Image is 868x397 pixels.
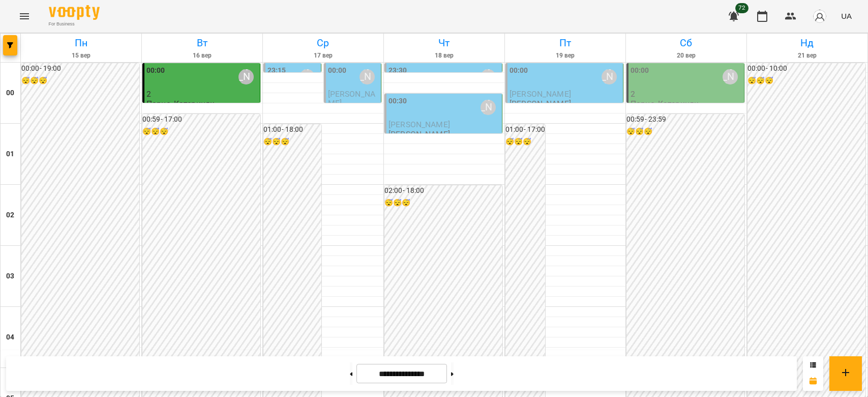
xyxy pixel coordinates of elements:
div: Олійник Валентин [602,69,617,84]
h6: 16 вер [143,51,261,61]
h6: 18 вер [385,51,503,61]
span: For Business [49,21,100,27]
h6: Сб [627,35,745,51]
p: 2 [631,90,742,98]
div: Олійник Валентин [481,69,496,84]
h6: 01:00 - 17:00 [505,124,545,135]
h6: 02 [6,210,14,221]
label: 00:00 [146,65,165,76]
h6: 02:00 - 18:00 [384,185,502,196]
div: Олійник Валентин [238,69,254,84]
h6: 00:00 - 10:00 [747,63,865,74]
div: Олійник Валентин [360,69,375,84]
h6: Пн [22,35,140,51]
h6: 😴😴😴 [384,197,502,209]
h6: 04 [6,332,14,343]
h6: Чт [385,35,503,51]
h6: Пт [506,35,624,51]
span: [PERSON_NAME] [388,120,450,129]
span: [PERSON_NAME] [510,89,571,99]
div: Олійник Валентин [300,69,315,84]
label: 00:00 [631,65,649,76]
h6: Нд [749,35,866,51]
label: 00:00 [328,65,347,76]
label: 00:30 [388,96,407,107]
p: [PERSON_NAME] [388,130,450,138]
h6: 20 вер [627,51,745,61]
p: [PERSON_NAME] [510,99,571,108]
h6: Ср [264,35,382,51]
button: UA [837,7,856,25]
button: Menu [12,4,37,29]
h6: 01 [6,149,14,160]
h6: 00:59 - 23:59 [626,114,744,125]
div: Олійник Валентин [481,100,496,115]
h6: 17 вер [264,51,382,61]
h6: 03 [6,271,14,282]
label: 23:15 [267,65,286,76]
h6: 15 вер [22,51,140,61]
img: avatar_s.png [813,9,827,23]
h6: 😴😴😴 [747,75,865,87]
h6: 00 [6,88,14,99]
span: UA [841,11,852,21]
label: 00:00 [510,65,528,76]
h6: 😴😴😴 [142,126,260,137]
h6: 😴😴😴 [263,136,321,148]
h6: 21 вер [749,51,866,61]
h6: 00:00 - 19:00 [21,63,139,74]
h6: 😴😴😴 [505,136,545,148]
div: Олійник Валентин [723,69,738,84]
h6: 19 вер [506,51,624,61]
h6: 01:00 - 18:00 [263,124,321,135]
img: Voopty Logo [49,5,100,20]
h6: Вт [143,35,261,51]
h6: 😴😴😴 [21,75,139,87]
span: 72 [735,3,749,13]
p: Парне_Катериняк [146,99,214,108]
p: 2 [146,90,258,98]
p: Парне_Катериняк [631,99,698,108]
h6: 😴😴😴 [626,126,744,137]
label: 23:30 [388,65,407,76]
span: [PERSON_NAME] [328,89,375,107]
h6: 00:59 - 17:00 [142,114,260,125]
